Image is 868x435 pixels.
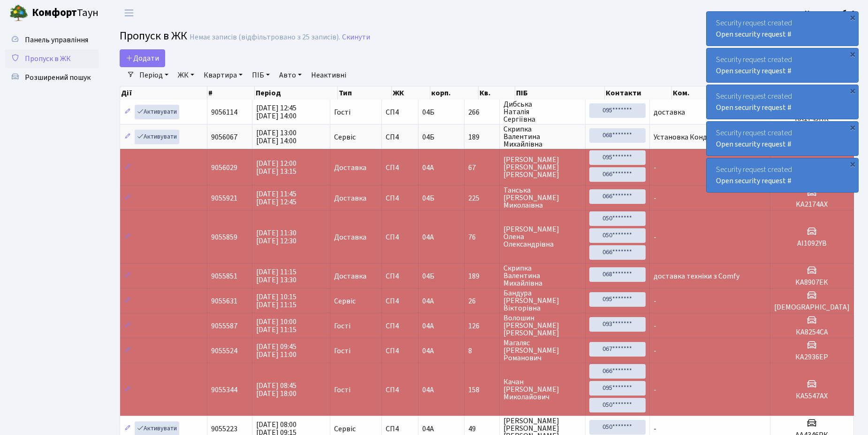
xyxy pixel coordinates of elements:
div: × [848,86,857,95]
span: [DATE] 11:30 [DATE] 12:30 [256,228,297,246]
span: Танська [PERSON_NAME] Миколаївна [503,186,581,209]
span: Доставка [334,272,366,280]
span: - [654,424,656,434]
span: 04А [422,346,434,356]
span: 9056067 [211,132,237,142]
h5: KA2174AX [774,200,850,209]
span: СП4 [386,109,415,116]
span: Доставка [334,164,366,171]
span: Панель управління [25,35,88,45]
span: 04А [422,385,434,395]
h5: [DEMOGRAPHIC_DATA] [774,303,850,312]
span: [PERSON_NAME] [PERSON_NAME] [PERSON_NAME] [503,156,581,179]
span: СП4 [386,272,415,280]
span: 126 [468,322,495,330]
span: Доставка [334,194,366,202]
span: доставка техніки з Comfy [654,271,739,281]
a: ЖК [174,67,198,83]
span: 9056029 [211,163,237,173]
th: Контакти [605,86,672,100]
span: 266 [468,109,495,116]
span: 189 [468,133,495,141]
a: Активувати [135,105,179,119]
div: Security request created [707,85,858,119]
span: 189 [468,272,495,280]
h5: КА2936ЕР [774,353,850,362]
a: Розширений пошук [5,68,99,87]
th: Період [255,86,338,100]
span: - [654,232,656,242]
img: logo.png [9,4,28,23]
a: Скинути [342,33,370,42]
div: Security request created [707,122,858,155]
span: - [654,321,656,331]
span: [DATE] 09:45 [DATE] 11:00 [256,342,297,360]
a: Панель управління [5,31,99,49]
th: Кв. [479,86,515,100]
div: Security request created [707,158,858,192]
a: Квартира [200,67,246,83]
span: Бандура [PERSON_NAME] Вікторівна [503,289,581,312]
span: СП4 [386,425,415,433]
span: Скрипка Валентина Михайлівна [503,264,581,287]
span: 9055851 [211,271,237,281]
span: СП4 [386,164,415,171]
a: Open security request # [716,66,792,76]
span: 9055921 [211,193,237,203]
span: Гості [334,386,350,394]
a: Open security request # [716,102,792,113]
span: Волошин [PERSON_NAME] [PERSON_NAME] [503,314,581,337]
span: [DATE] 13:00 [DATE] 14:00 [256,128,297,146]
span: Гості [334,322,350,330]
th: ПІБ [515,86,605,100]
span: 04А [422,232,434,242]
span: 04А [422,424,434,434]
span: Сервіс [334,297,356,305]
span: Дибська Наталія Сергіївна [503,101,581,123]
button: Переключити навігацію [117,5,141,21]
span: Додати [126,53,159,63]
a: Авто [275,67,305,83]
span: 158 [468,386,495,394]
span: - [654,193,656,203]
span: 67 [468,164,495,171]
a: Пропуск в ЖК [5,49,99,68]
span: доставка [654,107,685,117]
span: 9055631 [211,296,237,306]
span: 9055859 [211,232,237,242]
a: ПІБ [248,67,274,83]
span: [DATE] 11:45 [DATE] 12:45 [256,189,297,207]
span: Доставка [334,233,366,241]
span: Гості [334,347,350,355]
span: 8 [468,347,495,355]
span: [DATE] 10:15 [DATE] 11:15 [256,292,297,310]
h5: КА5547АХ [774,392,850,401]
div: Security request created [707,12,858,46]
span: [DATE] 10:00 [DATE] 11:15 [256,317,297,335]
div: × [848,123,857,132]
span: - [654,346,656,356]
th: Тип [338,86,391,100]
span: 04Б [422,107,434,117]
span: 04Б [422,132,434,142]
span: 04Б [422,193,434,203]
span: СП4 [386,133,415,141]
span: 04Б [422,271,434,281]
span: 04А [422,321,434,331]
a: Неактивні [307,67,350,83]
span: СП4 [386,386,415,394]
span: 04А [422,163,434,173]
th: ЖК [392,86,431,100]
span: [DATE] 12:45 [DATE] 14:00 [256,103,297,121]
span: 9055344 [211,385,237,395]
a: Період [136,67,172,83]
span: СП4 [386,297,415,305]
th: Дії [120,86,207,100]
span: 26 [468,297,495,305]
span: [DATE] 12:00 [DATE] 13:15 [256,158,297,177]
th: корп. [430,86,478,100]
a: Open security request # [716,139,792,149]
a: Консьєрж б. 4. [805,8,857,19]
a: Open security request # [716,29,792,39]
span: 04А [422,296,434,306]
